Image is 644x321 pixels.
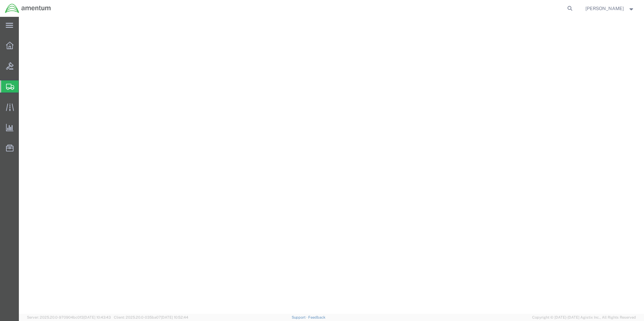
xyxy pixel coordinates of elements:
button: [PERSON_NAME] [585,4,635,12]
a: Feedback [308,315,325,319]
img: logo [5,3,51,13]
span: [DATE] 10:43:43 [84,315,111,319]
span: Copyright © [DATE]-[DATE] Agistix Inc., All Rights Reserved [532,315,636,320]
iframe: FS Legacy Container [19,17,644,314]
a: Support [292,315,309,319]
span: Server: 2025.20.0-970904bc0f3 [27,315,111,319]
span: Dewayne Jennings [585,5,624,12]
span: [DATE] 10:52:44 [161,315,188,319]
span: Client: 2025.20.0-035ba07 [114,315,188,319]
